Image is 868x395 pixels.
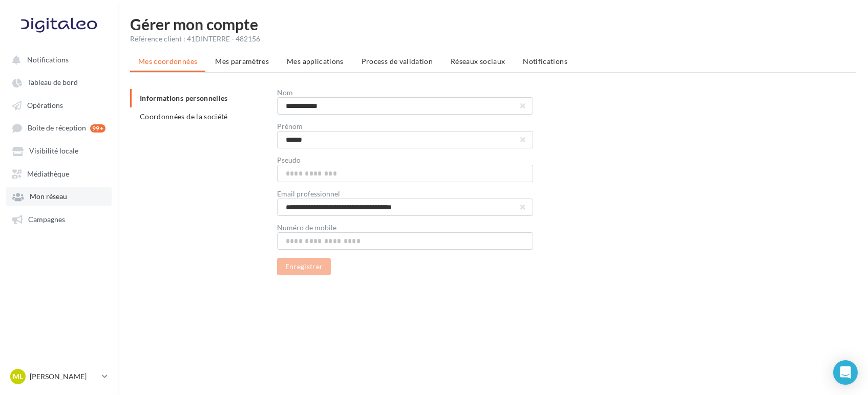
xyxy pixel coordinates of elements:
[277,258,331,275] button: Enregistrer
[130,16,856,32] h1: Gérer mon compte
[277,89,533,96] div: Nom
[833,360,858,385] div: Open Intercom Messenger
[287,57,344,65] span: Mes applications
[6,118,112,137] a: Boîte de réception 99+
[6,210,112,228] a: Campagnes
[28,215,65,224] span: Campagnes
[30,371,98,382] p: [PERSON_NAME]
[27,101,63,109] span: Opérations
[6,73,112,91] a: Tableau de bord
[27,55,69,64] span: Notifications
[451,57,505,65] span: Réseaux sociaux
[277,123,533,130] div: Prénom
[6,187,112,205] a: Mon réseau
[13,371,23,382] span: ML
[90,124,105,133] div: 99+
[28,124,86,133] span: Boîte de réception
[277,190,533,198] div: Email professionnel
[29,147,78,156] span: Visibilité locale
[6,164,112,183] a: Médiathèque
[6,141,112,160] a: Visibilité locale
[6,96,112,114] a: Opérations
[130,34,856,44] div: Référence client : 41DINTERRE - 482156
[8,367,110,386] a: ML [PERSON_NAME]
[362,57,433,65] span: Process de validation
[140,112,228,121] span: Coordonnées de la société
[277,224,533,231] div: Numéro de mobile
[277,157,533,164] div: Pseudo
[30,192,67,201] span: Mon réseau
[6,50,108,69] button: Notifications
[523,57,567,65] span: Notifications
[28,78,78,87] span: Tableau de bord
[215,57,269,65] span: Mes paramètres
[27,169,69,178] span: Médiathèque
